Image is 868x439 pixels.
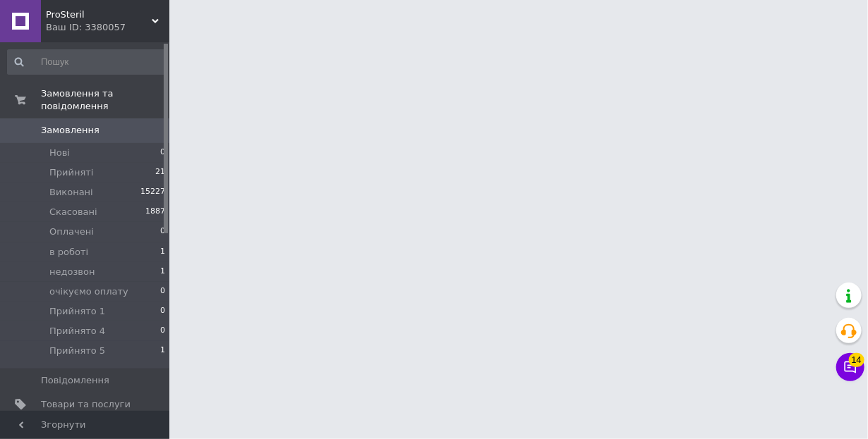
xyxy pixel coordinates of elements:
span: Замовлення [41,124,100,137]
span: Оплачені [49,225,94,238]
span: 0 [160,147,165,159]
span: 1 [160,345,165,357]
span: 0 [160,305,165,318]
div: Ваш ID: 3380057 [46,21,169,34]
span: 0 [160,225,165,238]
span: 0 [160,285,165,298]
button: Чат з покупцем14 [836,353,864,381]
span: Товари та послуги [41,398,131,411]
span: Нові [49,147,70,159]
span: очікуємо оплату [49,285,128,298]
span: Виконані [49,186,93,199]
span: Прийнято 4 [49,325,105,338]
span: 15227 [140,186,165,199]
span: 0 [160,325,165,338]
span: в роботі [49,246,88,259]
span: 1887 [145,206,165,218]
span: 21 [155,166,165,179]
span: Прийняті [49,166,93,179]
span: Скасовані [49,206,97,218]
span: Прийнято 1 [49,305,105,318]
span: недозвон [49,266,95,278]
input: Пошук [7,49,167,75]
span: Прийнято 5 [49,345,105,357]
span: 14 [849,353,864,367]
span: Повідомлення [41,374,109,387]
span: 1 [160,266,165,278]
span: Замовлення та повідомлення [41,87,169,113]
span: ProSteril [46,8,152,21]
span: 1 [160,246,165,259]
